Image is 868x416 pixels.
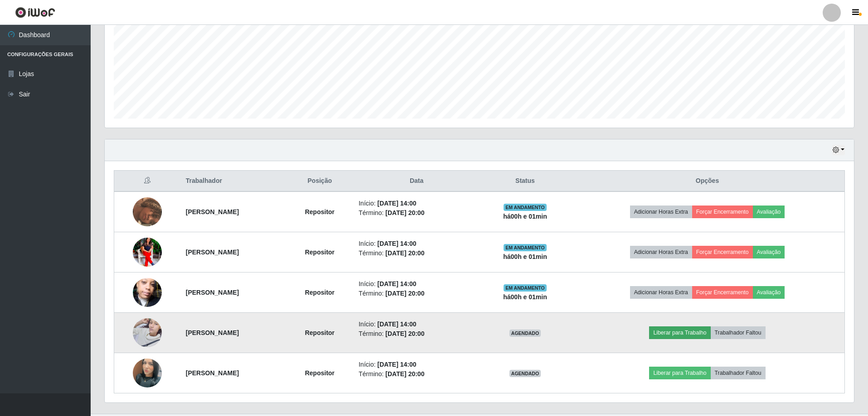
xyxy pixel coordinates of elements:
th: Status [480,171,570,192]
button: Trabalhador Faltou [711,326,766,339]
button: Adicionar Horas Extra [630,246,692,258]
li: Início: [359,199,475,208]
li: Término: [359,289,475,298]
time: [DATE] 20:00 [385,249,424,257]
strong: há 00 h e 01 min [503,293,547,301]
button: Trabalhador Faltou [711,367,766,379]
time: [DATE] 14:00 [377,361,416,368]
th: Opções [570,171,844,192]
time: [DATE] 14:00 [377,320,416,328]
span: EM ANDAMENTO [504,204,547,211]
button: Avaliação [753,286,785,299]
th: Trabalhador [180,171,286,192]
li: Término: [359,208,475,218]
strong: [PERSON_NAME] [186,249,239,256]
img: 1757700312071.jpeg [133,347,162,399]
img: 1753494056504.jpeg [133,267,162,318]
strong: [PERSON_NAME] [186,289,239,296]
time: [DATE] 20:00 [385,330,424,337]
button: Forçar Encerramento [692,206,753,218]
img: 1750642029991.jpeg [133,196,162,227]
strong: [PERSON_NAME] [186,369,239,377]
button: Adicionar Horas Extra [630,206,692,218]
li: Término: [359,369,475,379]
time: [DATE] 20:00 [385,370,424,378]
img: 1751311767272.jpeg [133,234,162,270]
strong: [PERSON_NAME] [186,329,239,336]
button: Avaliação [753,246,785,258]
button: Adicionar Horas Extra [630,286,692,299]
span: AGENDADO [509,370,541,377]
th: Posição [286,171,354,192]
img: 1755028690244.jpeg [133,313,162,352]
strong: Repositor [305,208,335,215]
img: CoreUI Logo [15,7,55,18]
button: Liberar para Trabalho [649,367,710,379]
strong: Repositor [305,249,335,256]
button: Forçar Encerramento [692,246,753,258]
span: AGENDADO [509,330,541,337]
button: Forçar Encerramento [692,286,753,299]
strong: Repositor [305,329,335,336]
strong: Repositor [305,289,335,296]
li: Início: [359,320,475,329]
time: [DATE] 20:00 [385,209,424,216]
time: [DATE] 14:00 [377,200,416,207]
time: [DATE] 14:00 [377,240,416,247]
li: Início: [359,279,475,289]
li: Início: [359,360,475,369]
time: [DATE] 14:00 [377,280,416,287]
button: Liberar para Trabalho [649,326,710,339]
th: Data [353,171,480,192]
span: EM ANDAMENTO [504,244,547,251]
li: Término: [359,329,475,339]
time: [DATE] 20:00 [385,290,424,297]
li: Término: [359,249,475,258]
strong: há 00 h e 01 min [503,213,547,220]
strong: [PERSON_NAME] [186,208,239,215]
span: EM ANDAMENTO [504,284,547,292]
strong: há 00 h e 01 min [503,253,547,260]
strong: Repositor [305,369,335,377]
li: Início: [359,239,475,249]
button: Avaliação [753,206,785,218]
